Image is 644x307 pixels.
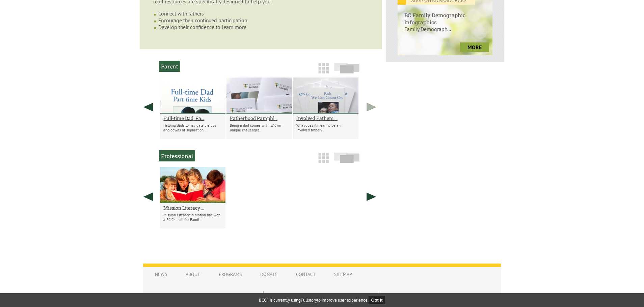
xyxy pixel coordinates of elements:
p: Helping dads to navigate the ups and downs of separation... [163,123,222,132]
li: Fatherhood Pamphlet Series [226,78,292,139]
li: Involved Fathers Series [293,78,358,139]
a: Fatherhood Pamphl... [230,115,289,121]
a: News [148,268,174,281]
a: Full-time Dad: Pa... [163,115,222,121]
h2: Professional [159,150,195,161]
li: Connect with fathers [158,10,369,17]
img: grid-icon.png [318,63,329,73]
h2: Parent [159,61,180,72]
li: Develop their confidence to learn more [158,24,369,30]
p: Being a dad comes with its' own unique challenges. [230,123,289,132]
a: Slide View [332,66,361,77]
a: Sitemap [327,268,359,281]
img: grid-icon.png [318,153,329,163]
a: Mission Literacy ... [163,205,222,211]
a: Donate [253,268,284,281]
a: Involved Fathers ... [296,115,355,121]
li: Encourage their continued participation [158,17,369,24]
li: Mission Literacy in Motion Wins Family Service Award [160,167,225,228]
a: Slide View [332,156,361,166]
a: Contact [289,268,322,281]
p: Family Demograph... [398,26,492,39]
p: Mission Literacy in Motion has won a BC Council for Famil... [163,213,222,222]
img: slide-icon.png [334,152,359,163]
a: Grid View [316,66,331,77]
a: About [179,268,207,281]
button: Got it [369,296,385,304]
a: more [460,42,489,52]
li: Full-time Dad: Part-time Kids [160,78,225,139]
h6: BC Family Demographic Infographics [398,5,492,26]
a: Fullstory [301,297,317,303]
img: slide-icon.png [334,63,359,73]
p: What does it mean to be an involved father? [296,123,355,132]
a: Programs [212,268,248,281]
a: Grid View [316,156,331,166]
